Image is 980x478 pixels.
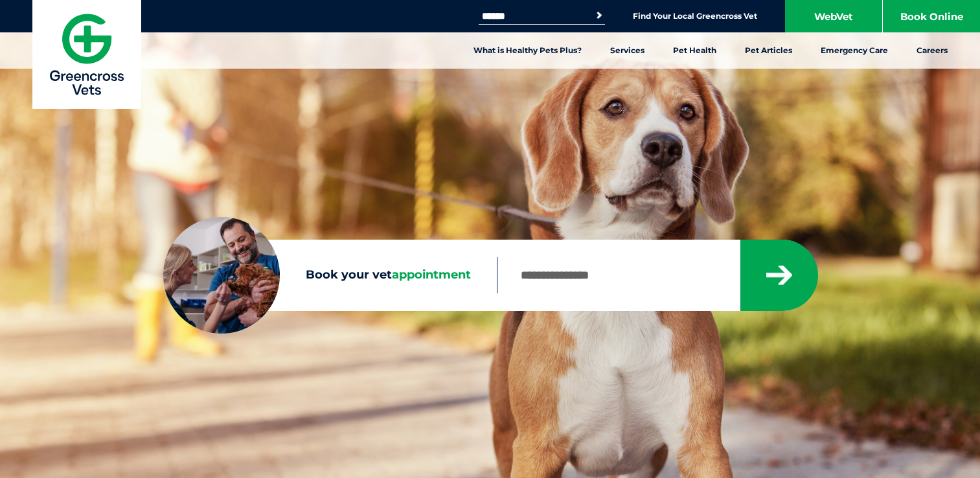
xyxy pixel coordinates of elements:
a: Find Your Local Greencross Vet [633,11,757,21]
a: Emergency Care [806,32,902,69]
a: Pet Health [659,32,731,69]
a: Careers [902,32,962,69]
a: Pet Articles [731,32,806,69]
a: Services [596,32,659,69]
span: appointment [392,267,471,282]
a: What is Healthy Pets Plus? [459,32,596,69]
label: Book your vet [163,266,497,285]
button: Search [593,9,606,22]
